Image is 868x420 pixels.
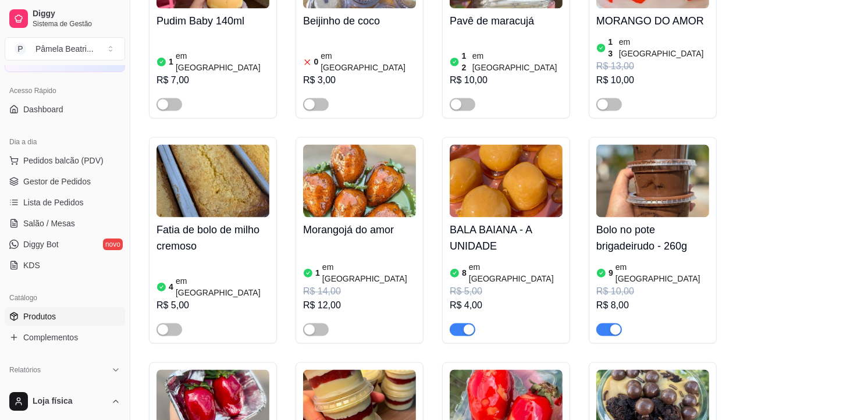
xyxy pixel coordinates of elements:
span: Salão / Mesas [23,218,75,229]
div: R$ 10,00 [450,73,563,87]
a: DiggySistema de Gestão [5,5,125,33]
span: Complementos [23,332,78,343]
h4: Bolo no pote brigadeirudo - 260g [596,222,709,254]
span: Diggy [33,9,120,19]
a: Complementos [5,328,125,347]
a: Relatórios de vendas [5,379,125,398]
a: Lista de Pedidos [5,193,125,212]
span: Loja física [33,396,106,407]
div: R$ 13,00 [596,59,709,73]
div: Catálogo [5,289,125,307]
article: em [GEOGRAPHIC_DATA] [619,36,709,59]
span: Lista de Pedidos [23,197,84,208]
span: KDS [23,259,40,271]
img: product-image [156,144,269,217]
article: em [GEOGRAPHIC_DATA] [322,261,416,284]
article: em [GEOGRAPHIC_DATA] [176,50,269,73]
div: R$ 7,00 [156,73,269,87]
h4: Beijinho de coco [303,13,416,29]
div: Acesso Rápido [5,81,125,100]
article: 9 [609,267,613,279]
article: 12 [462,50,470,73]
article: em [GEOGRAPHIC_DATA] [472,50,563,73]
span: Gestor de Pedidos [23,176,91,187]
span: Diggy Bot [23,239,59,250]
a: KDS [5,256,125,275]
div: R$ 10,00 [596,73,709,87]
button: Pedidos balcão (PDV) [5,151,125,170]
div: R$ 4,00 [450,298,563,312]
h4: Morangojá do amor [303,222,416,238]
div: R$ 3,00 [303,73,416,87]
a: Gestor de Pedidos [5,172,125,191]
article: em [GEOGRAPHIC_DATA] [469,261,563,284]
article: em [GEOGRAPHIC_DATA] [321,50,416,73]
div: R$ 8,00 [596,298,709,312]
a: Salão / Mesas [5,214,125,233]
span: Relatórios [9,365,41,375]
h4: Pavê de maracujá [450,13,563,29]
a: Diggy Botnovo [5,235,125,254]
div: R$ 10,00 [596,284,709,298]
a: Dashboard [5,100,125,119]
article: 13 [609,36,617,59]
h4: Fatia de bolo de milho cremoso [156,222,269,254]
article: 1 [169,56,173,67]
article: em [GEOGRAPHIC_DATA] [176,275,269,298]
div: R$ 14,00 [303,284,416,298]
h4: BALA BAIANA - A UNIDADE [450,222,563,254]
article: 8 [462,267,467,279]
a: Produtos [5,307,125,326]
span: P [15,43,26,55]
div: R$ 12,00 [303,298,416,312]
button: Loja física [5,387,125,415]
span: Pedidos balcão (PDV) [23,155,104,166]
div: Dia a dia [5,133,125,151]
div: R$ 5,00 [450,284,563,298]
span: Dashboard [23,104,63,115]
img: product-image [450,144,563,217]
img: product-image [596,144,709,217]
h4: MORANGO DO AMOR [596,13,709,29]
article: 0 [314,56,319,67]
article: 1 [315,267,320,279]
span: Produtos [23,311,56,322]
span: Sistema de Gestão [33,19,120,29]
article: 4 [169,281,173,293]
div: Pâmela Beatri ... [35,43,94,55]
div: R$ 5,00 [156,298,269,312]
h4: Pudim Baby 140ml [156,13,269,29]
article: em [GEOGRAPHIC_DATA] [616,261,709,284]
img: product-image [303,144,416,217]
button: Select a team [5,37,125,60]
